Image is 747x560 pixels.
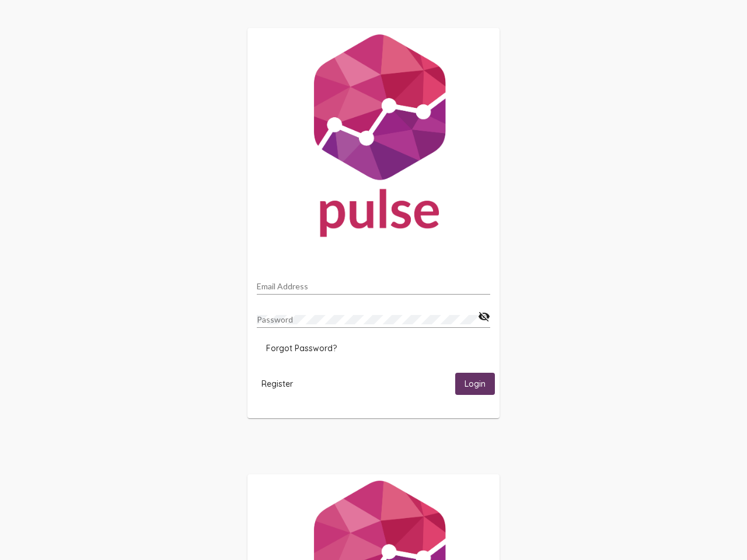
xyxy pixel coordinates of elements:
img: Pulse For Good Logo [247,28,500,249]
mat-icon: visibility_off [478,310,490,324]
button: Register [252,373,302,394]
span: Register [261,379,293,389]
span: Login [465,379,486,390]
span: Forgot Password? [266,343,337,353]
button: Forgot Password? [257,338,346,359]
button: Login [455,373,495,394]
